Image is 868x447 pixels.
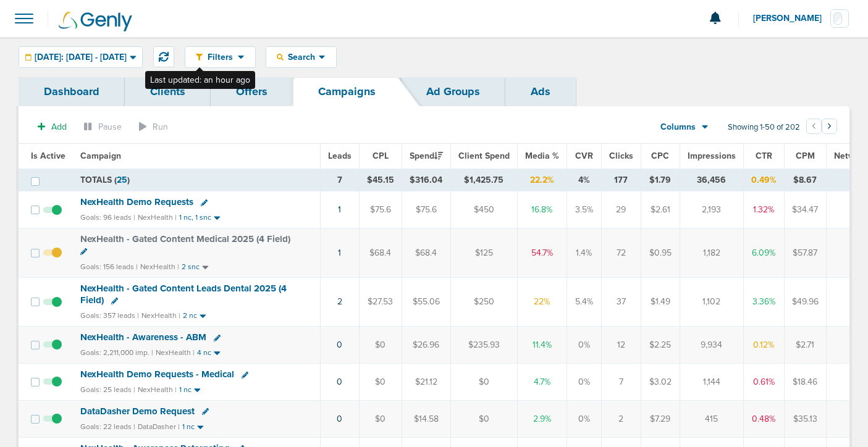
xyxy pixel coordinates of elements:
[183,311,197,320] small: 2 nc
[601,277,641,326] td: 37
[337,340,342,350] a: 0
[51,122,67,132] span: Add
[567,401,601,438] td: 0%
[197,348,211,357] small: 4 nc
[80,369,234,380] span: NexHealth Demo Requests - Medical
[138,385,177,394] small: NexHealth |
[517,169,567,191] td: 22.2%
[641,401,680,438] td: $7.29
[517,401,567,438] td: 2.9%
[575,151,593,161] span: CVR
[641,277,680,326] td: $1.49
[743,401,784,438] td: 0.48%
[567,277,601,326] td: 5.4%
[450,169,517,191] td: $1,425.75
[19,77,125,106] a: Dashboard
[450,277,517,326] td: $250
[359,228,402,277] td: $68.4
[641,191,680,228] td: $2.61
[601,327,641,364] td: 12
[743,169,784,191] td: 0.49%
[517,228,567,277] td: 54.7%
[784,327,826,364] td: $2.71
[680,169,743,191] td: 36,456
[609,151,633,161] span: Clicks
[680,401,743,438] td: 415
[293,77,401,106] a: Campaigns
[125,77,211,106] a: Clients
[743,191,784,228] td: 1.32%
[80,406,195,417] span: DataDasher Demo Request
[784,364,826,401] td: $18.46
[203,52,238,62] span: Filters
[179,213,211,222] small: 1 nc, 1 snc
[458,151,510,161] span: Client Spend
[59,12,132,31] img: Genly
[822,119,837,134] button: Go to next page
[373,151,389,161] span: CPL
[680,191,743,228] td: 2,193
[680,364,743,401] td: 1,144
[784,169,826,191] td: $8.67
[80,262,138,272] small: Goals: 156 leads |
[567,327,601,364] td: 0%
[525,151,559,161] span: Media %
[402,228,450,277] td: $68.4
[156,348,195,357] small: NexHealth |
[402,191,450,228] td: $75.6
[141,311,180,320] small: NexHealth |
[31,118,74,136] button: Add
[80,348,153,357] small: Goals: 2,211,000 imp. |
[641,327,680,364] td: $2.25
[337,414,342,424] a: 0
[320,169,359,191] td: 7
[117,175,127,185] span: 25
[402,401,450,438] td: $14.58
[641,364,680,401] td: $3.02
[601,228,641,277] td: 72
[450,228,517,277] td: $125
[402,277,450,326] td: $55.06
[80,385,135,395] small: Goals: 25 leads |
[660,121,696,133] span: Columns
[784,228,826,277] td: $57.87
[517,191,567,228] td: 16.8%
[359,401,402,438] td: $0
[450,191,517,228] td: $450
[743,327,784,364] td: 0.12%
[359,191,402,228] td: $75.6
[328,151,352,161] span: Leads
[567,169,601,191] td: 4%
[80,151,121,161] span: Campaign
[796,151,815,161] span: CPM
[450,401,517,438] td: $0
[402,169,450,191] td: $316.04
[138,422,180,431] small: DataDasher |
[359,169,402,191] td: $45.15
[80,213,135,222] small: Goals: 96 leads |
[338,248,341,258] a: 1
[182,262,200,272] small: 2 snc
[567,228,601,277] td: 1.4%
[680,277,743,326] td: 1,102
[410,151,443,161] span: Spend
[337,296,342,307] a: 2
[517,364,567,401] td: 4.7%
[402,327,450,364] td: $26.96
[35,53,127,62] span: [DATE]: [DATE] - [DATE]
[80,311,139,320] small: Goals: 357 leads |
[145,71,255,89] div: Last updated: an hour ago
[505,77,576,106] a: Ads
[784,191,826,228] td: $34.47
[743,228,784,277] td: 6.09%
[284,52,319,62] span: Search
[641,169,680,191] td: $1.79
[359,364,402,401] td: $0
[450,364,517,401] td: $0
[728,122,800,133] span: Showing 1-50 of 202
[401,77,505,106] a: Ad Groups
[338,204,341,215] a: 1
[784,401,826,438] td: $35.13
[753,14,830,23] span: [PERSON_NAME]
[651,151,669,161] span: CPC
